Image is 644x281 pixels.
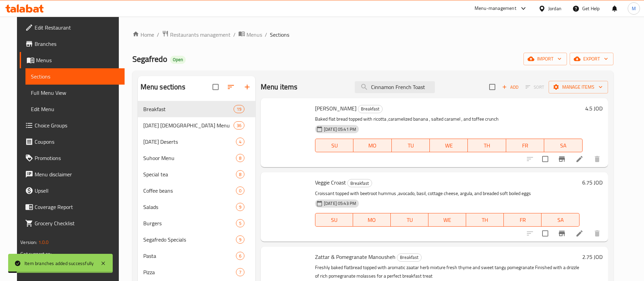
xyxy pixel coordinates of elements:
[20,199,125,215] a: Coverage Report
[394,141,427,151] span: TU
[157,31,159,39] li: /
[358,105,383,113] div: Breakfast
[143,252,236,260] span: Pasta
[356,141,389,151] span: MO
[397,253,422,262] div: Breakfast
[138,231,255,248] div: Segafredo Specials9
[246,31,262,39] span: Menus
[589,151,605,167] button: delete
[36,56,119,64] span: Menus
[466,213,504,227] button: TH
[261,82,298,92] h2: Menu items
[138,101,255,117] div: Breakfast19
[321,126,359,133] span: [DATE] 05:41 PM
[143,268,236,276] span: Pizza
[356,215,388,225] span: MO
[132,31,154,39] a: Home
[431,215,463,225] span: WE
[143,105,234,113] div: Breakfast
[236,188,244,194] span: 0
[138,182,255,199] div: Coffee beans0
[485,80,499,94] span: Select section
[353,213,391,227] button: MO
[138,134,255,150] div: [DATE] Deserts4
[433,141,465,151] span: WE
[507,215,539,225] span: FR
[20,182,125,199] a: Upsell
[529,55,562,63] span: import
[523,53,567,65] button: import
[589,225,605,242] button: delete
[315,213,353,227] button: SU
[499,82,521,92] button: Add
[38,238,49,247] span: 1.0.0
[236,138,244,146] div: items
[236,170,244,178] div: items
[236,269,244,276] span: 7
[265,31,267,39] li: /
[143,219,236,227] div: Burgers
[132,30,613,39] nav: breadcrumb
[138,248,255,264] div: Pasta6
[575,155,584,163] a: Edit menu item
[234,106,244,112] span: 19
[138,150,255,166] div: Suhoor Menu8
[554,225,570,242] button: Branch-specific-item
[143,121,234,129] div: Ramadan IFTAR Menu
[31,105,119,113] span: Edit Menu
[35,40,119,48] span: Branches
[20,117,125,134] a: Choice Groups
[223,79,239,95] span: Sort sections
[141,82,185,92] h2: Menu sections
[236,204,244,210] span: 9
[143,203,236,211] span: Salads
[499,82,521,92] span: Add item
[143,154,236,162] div: Suhoor Menu
[35,170,119,178] span: Menu disclaimer
[236,253,244,259] span: 6
[25,85,125,101] a: Full Menu View
[143,170,236,178] span: Special tea
[236,154,244,162] div: items
[358,105,382,113] span: Breakfast
[315,103,356,113] span: [PERSON_NAME]
[35,121,119,129] span: Choice Groups
[575,55,608,63] span: export
[348,179,372,187] span: Breakfast
[162,30,231,39] a: Restaurants management
[236,236,244,243] span: 9
[541,213,579,227] button: SA
[236,268,244,276] div: items
[31,72,119,81] span: Sections
[20,36,125,52] a: Branches
[236,203,244,211] div: items
[538,152,552,166] span: Select to update
[468,139,506,152] button: TH
[321,200,359,207] span: [DATE] 05:43 PM
[504,213,541,227] button: FR
[236,187,244,195] div: items
[236,252,244,260] div: items
[138,199,255,215] div: Salads9
[315,115,583,123] p: Baked flat bread topped with ricotta ,caramelized banana , salted caramel , and toffee crunch
[138,166,255,182] div: Special tea8
[506,139,544,152] button: FR
[549,81,608,93] button: Manage items
[138,215,255,231] div: Burgers5
[236,155,244,161] span: 8
[170,57,186,63] span: Open
[236,235,244,244] div: items
[236,171,244,178] span: 8
[132,51,167,67] span: Segafredo
[143,235,236,244] span: Segafredo Specials
[582,252,603,262] h6: 2.75 JOD
[501,83,519,91] span: Add
[430,139,468,152] button: WE
[143,187,236,195] span: Coffee beans
[20,215,125,231] a: Grocery Checklist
